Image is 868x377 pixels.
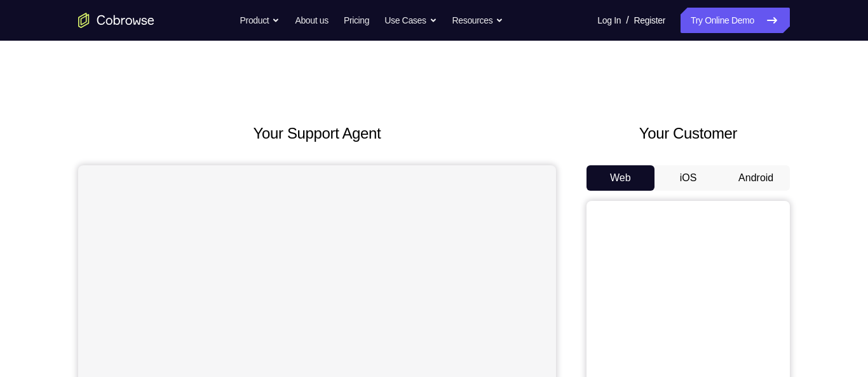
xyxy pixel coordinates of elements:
span: / [626,13,628,28]
button: Use Cases [384,8,437,33]
a: Pricing [344,8,369,33]
h2: Your Support Agent [78,122,556,145]
button: Web [587,165,654,191]
a: About us [295,8,328,33]
button: iOS [654,165,722,191]
a: Log In [597,8,621,33]
button: Product [240,8,280,33]
button: Android [722,165,790,191]
a: Register [634,8,665,33]
a: Try Online Demo [681,8,790,33]
a: Go to the home page [78,13,154,28]
h2: Your Customer [587,122,790,145]
button: Resources [452,8,504,33]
